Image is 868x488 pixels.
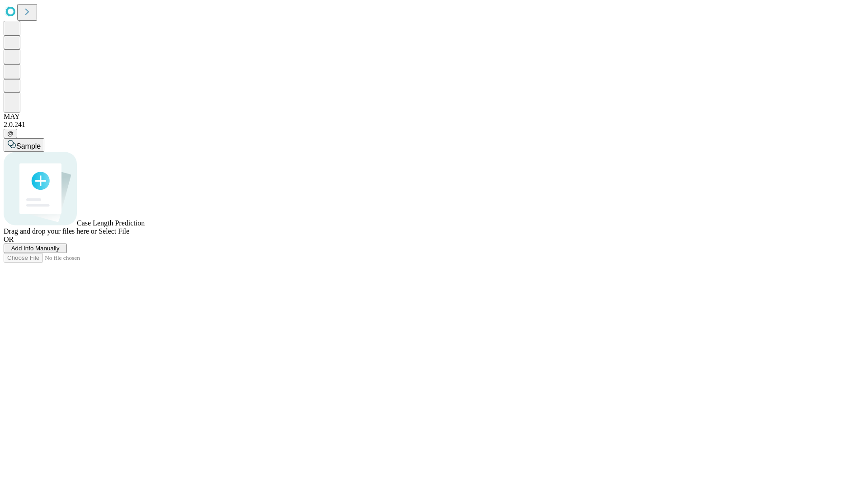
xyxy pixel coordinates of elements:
button: Add Info Manually [4,244,67,253]
button: @ [4,129,17,138]
span: Case Length Prediction [77,219,145,227]
span: @ [7,130,14,137]
span: Sample [16,142,41,150]
span: Select File [99,227,129,235]
div: MAY [4,113,864,121]
span: OR [4,235,14,243]
span: Add Info Manually [11,245,60,252]
button: Sample [4,138,44,152]
div: 2.0.241 [4,121,864,129]
span: Drag and drop your files here or [4,227,97,235]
